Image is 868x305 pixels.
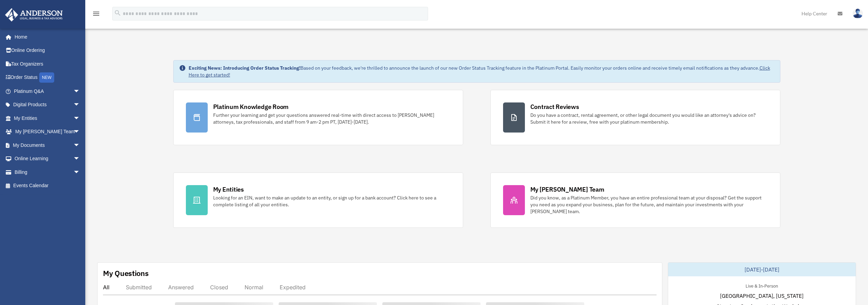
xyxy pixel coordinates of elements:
[5,57,90,71] a: Tax Organizers
[173,90,463,145] a: Platinum Knowledge Room Further your learning and get your questions answered real-time with dire...
[668,263,856,276] div: [DATE]-[DATE]
[213,185,244,194] div: My Entities
[210,284,228,291] div: Closed
[189,65,770,78] a: Click Here to get started!
[114,9,121,17] i: search
[5,84,90,98] a: Platinum Q&Aarrow_drop_down
[73,152,87,166] span: arrow_drop_down
[490,172,780,228] a: My [PERSON_NAME] Team Did you know, as a Platinum Member, you have an entire professional team at...
[5,125,90,139] a: My [PERSON_NAME] Teamarrow_drop_down
[73,165,87,179] span: arrow_drop_down
[3,8,65,22] img: Anderson Advisors Platinum Portal
[126,284,152,291] div: Submitted
[213,112,451,125] div: Further your learning and get your questions answered real-time with direct access to [PERSON_NAM...
[73,138,87,152] span: arrow_drop_down
[5,165,90,179] a: Billingarrow_drop_down
[73,125,87,139] span: arrow_drop_down
[92,10,100,18] i: menu
[173,172,463,228] a: My Entities Looking for an EIN, want to make an update to an entity, or sign up for a bank accoun...
[5,111,90,125] a: My Entitiesarrow_drop_down
[39,72,54,83] div: NEW
[530,185,604,194] div: My [PERSON_NAME] Team
[189,65,775,78] div: Based on your feedback, we're thrilled to announce the launch of our new Order Status Tracking fe...
[5,152,90,166] a: Online Learningarrow_drop_down
[73,111,87,125] span: arrow_drop_down
[490,90,780,145] a: Contract Reviews Do you have a contract, rental agreement, or other legal document you would like...
[73,98,87,112] span: arrow_drop_down
[103,284,109,291] div: All
[5,98,90,112] a: Digital Productsarrow_drop_down
[530,112,768,125] div: Do you have a contract, rental agreement, or other legal document you would like an attorney's ad...
[213,102,289,111] div: Platinum Knowledge Room
[213,194,451,208] div: Looking for an EIN, want to make an update to an entity, or sign up for a bank account? Click her...
[853,9,863,18] img: User Pic
[92,12,100,18] a: menu
[5,71,90,85] a: Order StatusNEW
[280,284,306,291] div: Expedited
[530,102,579,111] div: Contract Reviews
[720,292,804,300] span: [GEOGRAPHIC_DATA], [US_STATE]
[73,84,87,98] span: arrow_drop_down
[5,138,90,152] a: My Documentsarrow_drop_down
[740,282,783,289] div: Live & In-Person
[168,284,194,291] div: Answered
[5,179,90,193] a: Events Calendar
[530,194,768,215] div: Did you know, as a Platinum Member, you have an entire professional team at your disposal? Get th...
[5,30,87,44] a: Home
[5,44,90,57] a: Online Ordering
[103,268,149,278] div: My Questions
[245,284,263,291] div: Normal
[189,65,300,71] strong: Exciting News: Introducing Order Status Tracking!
